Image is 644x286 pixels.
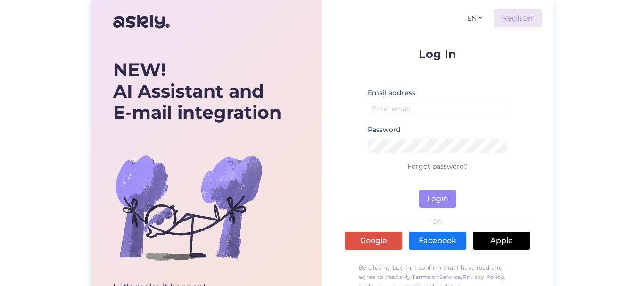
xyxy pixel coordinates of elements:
a: Privacy Policy [462,273,504,280]
a: Apple [473,232,530,250]
label: Password [368,125,401,135]
img: bg-askly [113,132,264,283]
b: NEW! [113,58,166,81]
button: EN [463,12,486,25]
img: Askly [113,10,170,33]
span: OR [431,218,445,225]
a: Forgot password? [407,162,468,171]
a: Askly Terms of Service [395,273,461,280]
label: Email address [368,88,415,98]
div: AI Assistant and E-mail integration [113,59,281,123]
a: Google [345,232,402,250]
a: Register [494,9,542,27]
input: Enter email [368,102,507,116]
a: Facebook [409,232,466,250]
p: Log In [345,48,530,60]
button: Login [419,190,456,208]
